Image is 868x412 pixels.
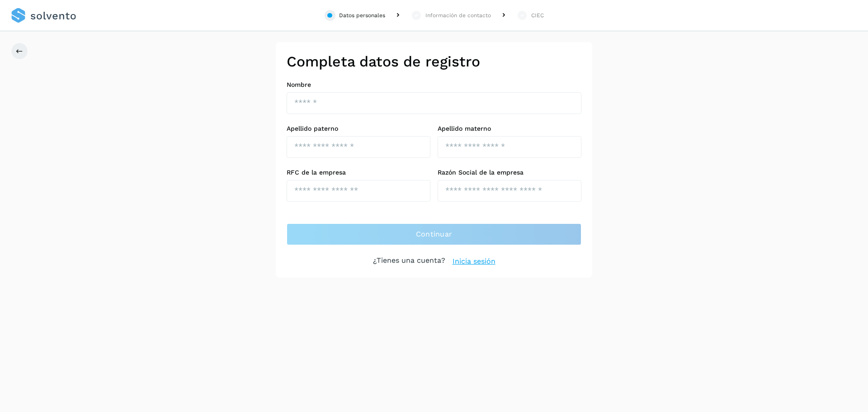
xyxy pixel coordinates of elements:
[287,223,581,245] button: Continuar
[287,53,581,70] h2: Completa datos de registro
[438,169,581,176] label: Razón Social de la empresa
[287,125,430,133] label: Apellido paterno
[339,11,385,19] div: Datos personales
[438,125,581,133] label: Apellido materno
[425,11,491,19] div: Información de contacto
[531,11,544,19] div: CIEC
[373,256,445,267] p: ¿Tienes una cuenta?
[287,169,430,176] label: RFC de la empresa
[453,256,495,267] a: Inicia sesión
[287,81,581,89] label: Nombre
[416,229,453,239] span: Continuar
